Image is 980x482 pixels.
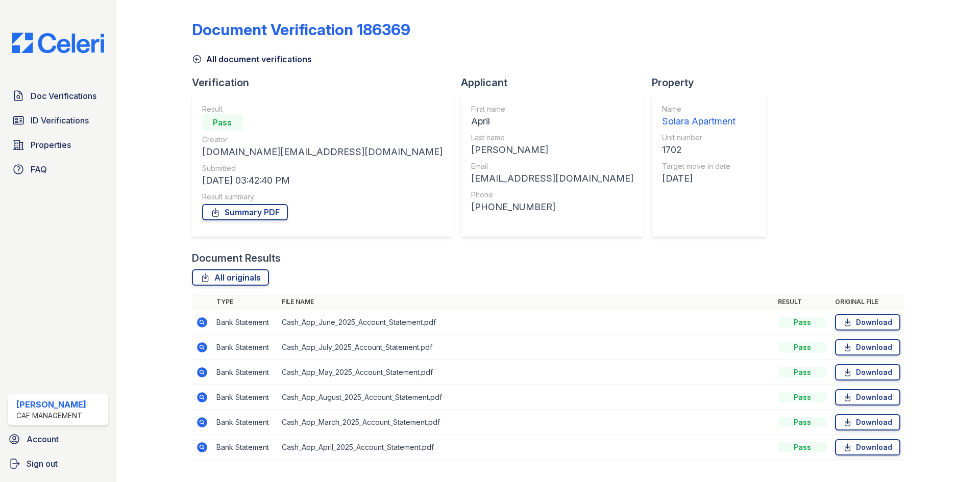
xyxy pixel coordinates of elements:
[212,435,278,460] td: Bank Statement
[31,139,71,151] span: Properties
[835,389,900,405] a: Download
[27,433,59,445] span: Account
[278,310,774,335] td: Cash_App_June_2025_Account_Statement.pdf
[278,294,774,310] th: File name
[471,200,633,214] div: [PHONE_NUMBER]
[8,159,108,180] a: FAQ
[31,114,89,126] span: ID Verifications
[774,294,831,310] th: Result
[778,417,827,427] div: Pass
[662,104,736,129] a: Name Solara Apartment
[835,439,900,455] a: Download
[202,163,443,173] div: Submitted
[192,269,269,286] a: All originals
[471,190,633,200] div: Phone
[662,133,736,143] div: Unit number
[778,342,827,352] div: Pass
[937,441,970,472] iframe: chat widget
[192,20,410,39] div: Document Verification 186369
[652,75,774,90] div: Property
[192,75,461,90] div: Verification
[835,364,900,380] a: Download
[4,33,112,53] img: CE_Logo_Blue-a8612792a0a2168367f1c8372b55b34899dd931a85d93a1a3d3e32e68fde9ad4.png
[16,411,86,421] div: CAF Management
[4,429,112,449] a: Account
[778,442,827,452] div: Pass
[212,294,278,310] th: Type
[4,453,112,474] a: Sign out
[471,161,633,171] div: Email
[835,414,900,430] a: Download
[202,192,443,202] div: Result summary
[31,90,96,102] span: Doc Verifications
[8,86,108,106] a: Doc Verifications
[212,310,278,335] td: Bank Statement
[471,133,633,143] div: Last name
[662,114,736,129] div: Solara Apartment
[662,171,736,186] div: [DATE]
[27,458,58,470] span: Sign out
[202,114,243,131] div: Pass
[202,145,443,159] div: [DOMAIN_NAME][EMAIL_ADDRESS][DOMAIN_NAME]
[662,143,736,157] div: 1702
[212,385,278,410] td: Bank Statement
[202,204,288,220] a: Summary PDF
[8,110,108,131] a: ID Verifications
[16,398,86,411] div: [PERSON_NAME]
[662,161,736,171] div: Target move in date
[778,392,827,402] div: Pass
[278,360,774,385] td: Cash_App_May_2025_Account_Statement.pdf
[835,314,900,331] a: Download
[202,173,443,188] div: [DATE] 03:42:40 PM
[202,104,443,114] div: Result
[831,294,904,310] th: Original file
[192,251,281,265] div: Document Results
[471,114,633,129] div: April
[278,385,774,410] td: Cash_App_August_2025_Account_Statement.pdf
[278,335,774,360] td: Cash_App_July_2025_Account_Statement.pdf
[471,171,633,186] div: [EMAIL_ADDRESS][DOMAIN_NAME]
[31,163,47,175] span: FAQ
[212,335,278,360] td: Bank Statement
[778,317,827,327] div: Pass
[662,104,736,114] div: Name
[212,360,278,385] td: Bank Statement
[278,410,774,435] td: Cash_App_March_2025_Account_Statement.pdf
[202,135,443,145] div: Creator
[471,143,633,157] div: [PERSON_NAME]
[192,53,312,65] a: All document verifications
[835,339,900,356] a: Download
[278,435,774,460] td: Cash_App_April_2025_Account_Statement.pdf
[212,410,278,435] td: Bank Statement
[778,367,827,377] div: Pass
[461,75,652,90] div: Applicant
[471,104,633,114] div: First name
[8,135,108,155] a: Properties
